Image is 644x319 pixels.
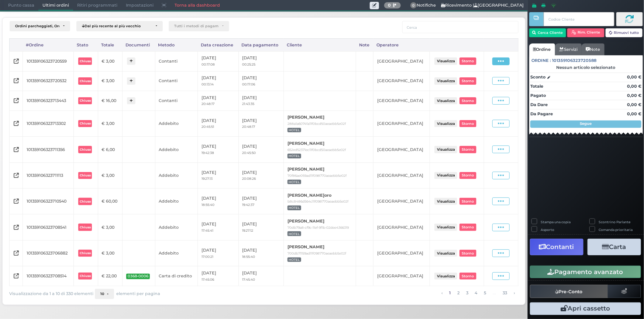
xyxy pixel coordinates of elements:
[567,28,605,37] button: Rim. Cliente
[202,203,214,207] small: 18:55:40
[287,225,349,229] small: 70db79a8-cf9c-11ef-9f1b-02dee4366319
[242,151,256,155] small: 20:45:50
[606,28,643,37] button: Rimuovi tutto
[238,111,284,136] td: [DATE]
[242,62,255,66] small: 00:25:25
[434,172,457,179] button: Visualizza
[287,193,331,198] b: [PERSON_NAME]oro
[95,289,160,299] div: elementi per pagina
[80,173,91,177] b: Chiuso
[23,137,74,162] td: 101359106323711356
[530,84,543,89] strong: Totale
[242,82,255,86] small: 00:17:06
[198,162,238,188] td: [DATE]
[95,289,114,299] button: 10
[238,137,284,162] td: [DATE]
[627,84,641,89] strong: 0,00 €
[82,24,152,28] div: Dal più recente al più vecchio
[627,111,641,116] strong: 0,00 €
[122,0,158,11] span: Impostazioni
[464,289,470,297] a: alla pagina 3
[38,0,73,11] span: Ultimi ordini
[447,289,452,297] a: alla pagina 1
[98,39,122,51] div: Totale
[434,198,457,205] button: Visualizza
[529,65,643,70] div: Nessun articolo selezionato
[501,289,509,297] a: alla pagina 33
[98,71,122,91] td: € 3,00
[98,91,122,111] td: € 16,00
[23,189,74,214] td: 101359106323710540
[198,111,238,136] td: [DATE]
[23,51,74,71] td: 101359106323720559
[126,274,150,279] span: 0368-0006
[171,0,224,11] a: Torna alla dashboard
[9,290,93,298] span: Visualizzazione da 1 a 10 di 330 elementi
[198,240,238,266] td: [DATE]
[373,162,430,188] td: [GEOGRAPHIC_DATA]
[287,257,301,262] span: HOTEL
[202,255,213,259] small: 17:00:21
[434,57,457,64] button: Visualizza
[373,189,430,214] td: [GEOGRAPHIC_DATA]
[155,189,198,214] td: Addebito
[155,111,198,136] td: Addebito
[202,102,214,106] small: 20:48:17
[439,289,444,297] a: pagina precedente
[373,51,430,71] td: [GEOGRAPHIC_DATA]
[529,28,566,37] button: Cerca Cliente
[98,240,122,266] td: € 3,00
[242,228,253,232] small: 19:27:12
[242,203,254,207] small: 19:42:37
[98,266,122,286] td: € 22,00
[544,12,614,26] input: Codice Cliente
[23,91,74,111] td: 101359106323713443
[98,214,122,240] td: € 3,00
[434,77,457,84] button: Visualizza
[287,115,324,120] b: [PERSON_NAME]
[459,97,476,104] button: Storno
[530,266,641,278] button: Pagamento avanzato
[627,102,641,107] strong: 0,00 €
[123,39,155,51] div: Documenti
[373,240,430,266] td: [GEOGRAPHIC_DATA]
[482,289,488,297] a: alla pagina 5
[530,102,548,107] strong: Da Dare
[238,189,284,214] td: [DATE]
[552,57,597,64] span: 101359106323720588
[198,39,238,51] div: Data creazione
[599,227,633,232] label: Comanda prioritaria
[512,289,517,297] a: pagina successiva
[155,137,198,162] td: Addebito
[98,189,122,214] td: € 60,00
[23,71,74,91] td: 101359106323720532
[555,43,582,55] a: Servizi
[530,111,553,116] strong: Da Pagare
[198,137,238,162] td: [DATE]
[23,240,74,266] td: 101359106323706882
[76,21,163,31] button: Dal più recente al più vecchio
[402,21,519,33] input: Cerca
[100,292,104,296] span: 10
[599,220,631,224] label: Scontrino Parlante
[356,39,373,51] div: Note
[238,39,284,51] div: Data pagamento
[4,0,38,11] span: Punto cassa
[80,59,91,63] b: Chiuso
[202,125,214,129] small: 20:45:51
[155,266,198,286] td: Carta di credito
[10,21,70,31] button: Ordini parcheggiati, Ordini aperti, Ordini chiusi
[530,93,546,98] strong: Pagato
[23,162,74,188] td: 101359106323711113
[155,240,198,266] td: Addebito
[530,302,641,315] button: Apri cassetto
[73,0,121,11] span: Ritiri programmati
[169,21,229,31] button: Tutti i metodi di pagamento
[627,74,641,80] strong: 0,00 €
[287,128,301,133] span: HOTEL
[373,137,430,162] td: [GEOGRAPHIC_DATA]
[532,57,551,64] span: Ordine :
[287,231,301,236] span: HOTEL
[202,277,214,281] small: 17:45:06
[174,24,218,28] div: Tutti i metodi di pagamento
